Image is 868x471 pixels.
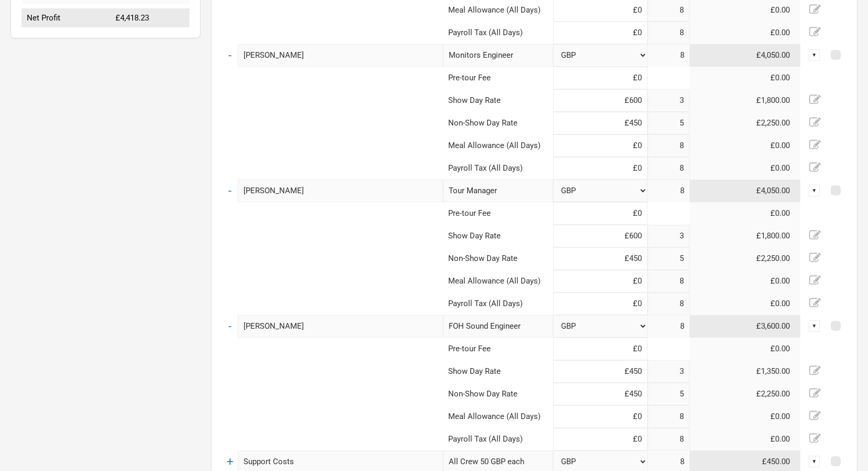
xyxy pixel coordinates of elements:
td: £1,800.00 [690,225,801,247]
input: eg: Angus [238,180,443,202]
td: Meal Allowance (All Days) [443,405,553,428]
td: Pre-tour Fee [443,67,553,89]
td: Payroll Tax (All Days) [443,157,553,180]
td: £0.00 [690,292,801,315]
a: - [228,184,231,197]
td: Payroll Tax (All Days) [443,22,553,44]
div: FOH Sound Engineer [443,315,553,338]
a: + [227,455,234,468]
td: 8 [648,180,690,202]
td: £1,350.00 [690,360,801,383]
input: eg: Sinead [238,315,443,338]
td: £0.00 [690,270,801,292]
td: Net Profit [22,9,106,28]
td: Show Day Rate [443,89,553,112]
td: £4,418.23 [106,9,154,28]
td: £1,800.00 [690,89,801,112]
a: - [228,319,231,333]
td: Show Day Rate [443,225,553,247]
td: £0.00 [690,338,801,360]
td: Meal Allowance (All Days) [443,270,553,292]
td: £3,600.00 [690,315,801,338]
td: £4,050.00 [690,44,801,67]
td: Non-Show Day Rate [443,247,553,270]
div: ▼ [809,49,820,61]
td: £2,250.00 [690,247,801,270]
div: ▼ [809,185,820,196]
div: Tour Manager [443,180,553,202]
td: £4,050.00 [690,180,801,202]
td: £0.00 [690,67,801,89]
td: £2,250.00 [690,383,801,405]
td: £0.00 [690,134,801,157]
td: 8 [648,44,690,67]
input: eg: Lars [238,44,443,67]
td: Pre-tour Fee [443,202,553,225]
td: £0.00 [690,202,801,225]
td: Payroll Tax (All Days) [443,428,553,451]
td: Show Day Rate [443,360,553,383]
td: £0.00 [690,22,801,44]
div: ▼ [809,456,820,467]
td: Pre-tour Fee [443,338,553,360]
td: Non-Show Day Rate [443,383,553,405]
td: Net Profit as % of Tour Income [154,9,189,28]
td: £2,250.00 [690,112,801,134]
td: Payroll Tax (All Days) [443,292,553,315]
a: - [228,48,231,62]
td: £0.00 [690,428,801,451]
td: 8 [648,315,690,338]
td: £0.00 [690,405,801,428]
td: Meal Allowance (All Days) [443,134,553,157]
td: Non-Show Day Rate [443,112,553,134]
div: ▼ [809,320,820,332]
div: Monitors Engineer [443,44,553,67]
td: £0.00 [690,157,801,180]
